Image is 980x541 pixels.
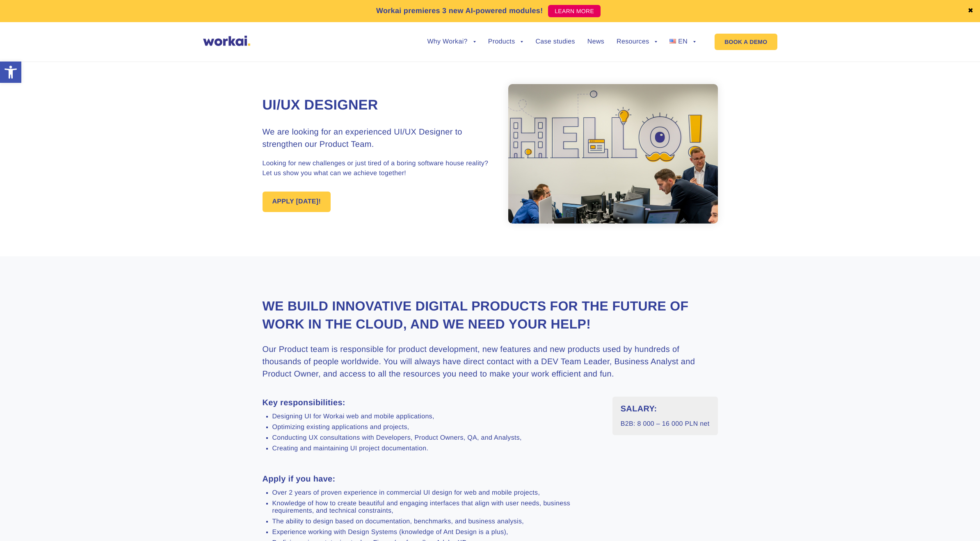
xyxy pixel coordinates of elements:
a: News [587,39,604,45]
li: Knowledge of how to create beautiful and engaging interfaces that align with user needs, business... [272,500,600,515]
li: Designing UI for Workai web and mobile applications, [272,413,600,420]
h3: We are looking for an experienced UI/UX Designer to strengthen our Product Team. [263,126,490,151]
li: Conducting UX consultations with Developers, Product Owners, QA, and Analysts, [272,434,600,442]
h3: Our Product team is responsible for product development, new features and new products used by hu... [263,343,718,380]
p: Workai premieres 3 new AI-powered modules! [376,5,543,16]
a: Why Workai? [427,39,475,45]
li: The ability to design based on documentation, benchmarks, and business analysis, [272,518,600,525]
a: LEARN MORE [548,5,601,17]
a: APPLY [DATE]! [263,192,331,212]
h2: We build innovative digital products for the future of work in the Cloud, and we need your help! [263,297,718,333]
p: Looking for new challenges or just tired of a boring software house reality? Let us show you what... [263,159,490,178]
a: BOOK A DEMO [715,34,777,50]
a: Resources [617,39,657,45]
a: Case studies [535,39,575,45]
p: B2B: 8 000 – 16 000 PLN net [621,419,710,429]
li: Experience working with Design Systems (knowledge of Ant Design is a plus), [272,529,600,536]
strong: Key responsibilities: [263,398,345,407]
li: Optimizing existing applications and projects, [272,424,600,431]
a: Products [488,39,523,45]
strong: Apply if you have: [263,475,336,484]
li: Creating and maintaining UI project documentation. [272,445,600,452]
a: ✖ [968,8,973,14]
li: Over 2 years of proven experience in commercial UI design for web and mobile projects, [272,489,600,497]
span: EN [678,38,688,45]
h1: UI/UX Designer [263,96,490,115]
h3: SALARY: [621,403,710,415]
